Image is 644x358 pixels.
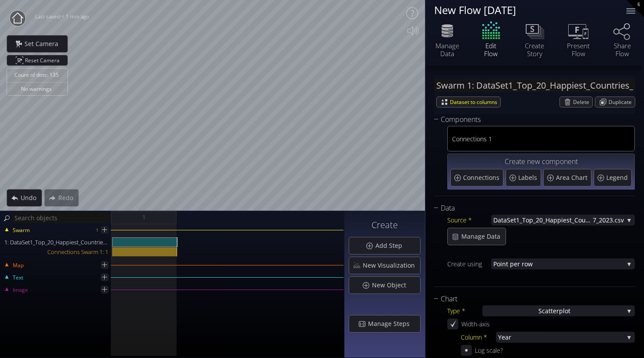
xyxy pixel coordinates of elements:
h3: Create [349,220,421,230]
span: Con [452,133,463,144]
span: nt per row [502,258,624,269]
span: Manage Steps [368,319,415,328]
div: Create Story [519,42,550,57]
span: Labels [518,173,539,182]
div: Share Flow [607,42,637,57]
span: Set Camera [24,39,64,48]
div: Width-axis [461,319,505,329]
div: Type * [447,305,482,316]
span: Undo [20,193,42,202]
span: DataSet1_Top_20_Happiest_Countries_201 [493,215,593,226]
input: Search objects [12,212,110,223]
span: Area Chart [556,173,590,182]
span: Connections [463,173,502,182]
span: nections 1 [463,133,630,144]
div: Log scale? [475,345,503,356]
div: Components [434,114,624,125]
span: Text [12,274,23,282]
span: Swarm [12,226,30,234]
span: Year [498,332,624,343]
span: Reset Camera [25,55,63,65]
div: Connections Swarm 1: 1 [1,247,112,257]
span: 1 [142,212,145,223]
span: Manage Data [461,232,506,241]
span: Dataset to columns [450,97,500,107]
span: Add Step [375,241,407,250]
div: Manage Data [432,42,463,57]
span: 7_2023.csv [593,215,624,226]
div: 1 [96,225,99,236]
div: Chart [434,294,624,304]
span: S [538,305,542,316]
span: Image [12,286,28,294]
span: New Object [372,281,411,290]
span: Delete [573,97,592,107]
div: New Flow [DATE] [434,4,616,15]
div: Column * [461,332,496,343]
span: Legend [606,173,630,182]
div: Source * [447,215,491,226]
span: Poi [493,258,502,269]
div: Data [434,203,624,214]
div: 1: DataSet1_Top_20_Happiest_Countries_2017_2023.csv [1,237,112,247]
div: Undo action [7,189,42,207]
div: Create using [447,258,491,269]
span: Duplicate [609,97,635,107]
span: New Visualization [362,261,420,270]
div: Create new component [450,157,632,168]
span: Map [12,261,24,269]
span: catterplot [542,305,570,316]
div: Present Flow [563,42,594,57]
